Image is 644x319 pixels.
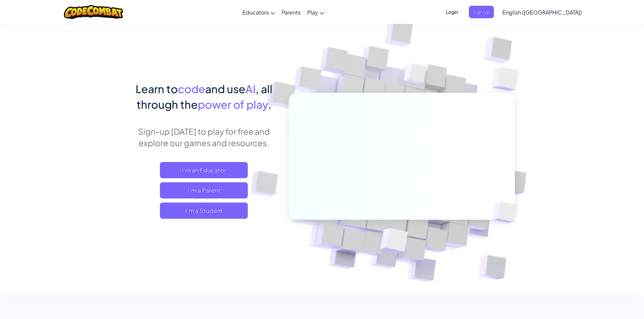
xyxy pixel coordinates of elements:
[469,6,494,18] button: Sign Up
[268,98,271,111] span: .
[307,9,318,16] span: Play
[479,51,537,108] img: Overlap cubes
[442,6,462,18] button: Login
[198,98,268,111] span: power of play
[178,82,205,96] span: code
[239,3,278,21] a: Educators
[136,82,178,96] span: Learn to
[205,82,245,96] span: and use
[160,203,248,219] button: I'm a Student
[391,50,439,101] img: Overlap cubes
[363,214,424,270] img: Overlap cubes
[499,3,585,21] a: English ([GEOGRAPHIC_DATA])
[160,162,248,178] a: I'm an Educator
[160,182,248,198] a: I'm a Parent
[242,9,269,16] span: Educators
[278,3,304,21] a: Parents
[481,188,532,237] img: Overlap cubes
[129,126,279,149] p: Sign-up [DATE] to play for free and explore our games and resources.
[245,82,256,96] span: AI
[304,3,328,21] a: Play
[502,9,582,16] span: English ([GEOGRAPHIC_DATA])
[64,5,123,19] img: CodeCombat logo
